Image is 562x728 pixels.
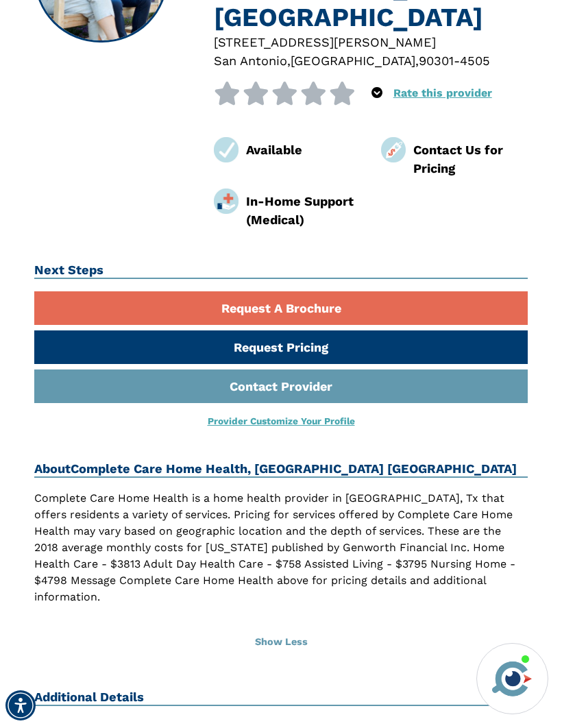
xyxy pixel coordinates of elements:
[393,86,492,99] a: Rate this provider
[34,291,528,325] a: Request A Brochure
[413,141,528,178] div: Contact Us for Pricing
[287,53,291,68] span: ,
[34,330,528,364] a: Request Pricing
[34,461,528,478] h2: About Complete Care Home Health, [GEOGRAPHIC_DATA] [GEOGRAPHIC_DATA]
[246,141,361,159] div: Available
[371,82,382,105] div: Popover trigger
[34,369,528,403] a: Contact Provider
[291,448,548,635] iframe: iframe
[5,690,36,720] div: Accessibility Menu
[419,51,490,70] div: 90301-4505
[208,415,355,426] a: Provider Customize Your Profile
[246,192,361,230] div: In-Home Support (Medical)
[415,53,419,68] span: ,
[34,490,528,605] p: Complete Care Home Health is a home health provider in [GEOGRAPHIC_DATA], Tx that offers resident...
[291,53,415,68] span: [GEOGRAPHIC_DATA]
[489,655,535,702] img: avatar
[214,53,287,68] span: San Antonio
[214,33,528,51] div: [STREET_ADDRESS][PERSON_NAME]
[34,690,528,706] h2: Additional Details
[34,627,528,657] button: Show Less
[34,263,528,279] h2: Next Steps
